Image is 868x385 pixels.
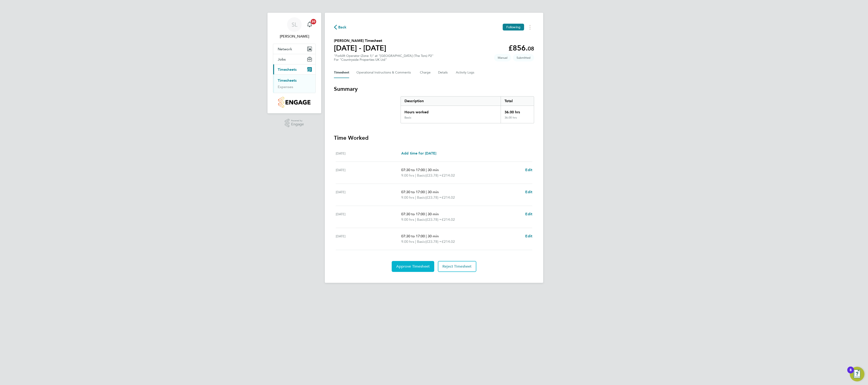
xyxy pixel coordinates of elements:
[273,97,316,108] a: Go to home page
[494,54,511,61] span: This timesheet was manually created.
[401,173,414,177] span: 9.00 hrs
[273,44,315,54] button: Network
[291,122,304,126] span: Engage
[401,106,501,116] div: Hours worked
[334,54,434,62] div: "Forklift Operator (Zone 1)" at "[GEOGRAPHIC_DATA] (The Tors) P2"
[526,24,534,31] button: Timesheets Menu
[336,167,401,178] div: [DATE]
[401,234,425,238] span: 07:30 to 17:00
[334,24,347,30] button: Back
[426,212,427,216] span: |
[425,173,442,177] span: (£23.78) =
[273,34,316,39] span: Scott Lawson
[267,13,321,113] nav: Main navigation
[278,85,293,89] a: Expenses
[501,116,534,123] div: 36.00 hrs
[417,173,425,178] span: Basic
[508,44,534,52] app-decimal: £856.
[338,25,347,30] span: Back
[356,67,413,78] button: Operational Instructions & Comments
[506,25,520,29] span: Following
[525,211,532,217] a: Edit
[334,85,534,93] h3: Summary
[336,151,401,156] div: [DATE]
[273,17,316,39] a: SL[PERSON_NAME]
[438,67,449,78] button: Details
[415,239,416,244] span: |
[336,189,401,200] div: [DATE]
[334,134,534,142] h3: Time Worked
[401,239,414,244] span: 9.00 hrs
[417,217,425,222] span: Basic
[392,261,434,272] button: Approve Timesheet
[415,173,416,177] span: |
[456,67,475,78] button: Activity Logs
[428,190,439,194] span: 30 min
[428,212,439,216] span: 30 min
[525,190,532,194] span: Edit
[442,173,455,177] span: £214.02
[415,217,416,222] span: |
[442,195,455,200] span: £214.02
[442,239,455,244] span: £214.02
[442,217,455,222] span: £214.02
[273,64,315,74] button: Timesheets
[336,211,401,222] div: [DATE]
[401,151,436,155] span: Add time for [DATE]
[415,195,416,200] span: |
[334,38,386,43] h2: [PERSON_NAME] Timesheet
[525,234,532,238] span: Edit
[417,239,425,244] span: Basic
[292,22,297,28] span: SL
[396,264,430,269] span: Approve Timesheet
[278,57,286,61] span: Jobs
[428,168,439,172] span: 30 min
[401,96,534,123] div: Summary
[273,54,315,64] button: Jobs
[425,239,442,244] span: (£23.78) =
[438,261,476,272] button: Reject Timesheet
[426,234,427,238] span: |
[525,167,532,173] a: Edit
[334,67,349,78] button: Timesheet
[401,190,425,194] span: 07:30 to 17:00
[425,217,442,222] span: (£23.78) =
[426,168,427,172] span: |
[305,17,314,32] a: 20
[291,119,304,123] span: Powered by
[425,195,442,200] span: (£23.78) =
[503,24,524,30] button: Following
[401,212,425,216] span: 07:30 to 17:00
[334,85,534,272] section: Timesheet
[850,367,864,381] button: Open Resource Center, 8 new notifications
[513,54,534,61] span: This timesheet is Submitted.
[273,74,315,93] div: Timesheets
[401,195,414,200] span: 9.00 hrs
[501,106,534,116] div: 36.00 hrs
[428,234,439,238] span: 30 min
[334,58,434,62] div: For "Countryside Properties UK Ltd"
[426,190,427,194] span: |
[401,151,436,156] a: Add time for [DATE]
[501,96,534,106] div: Total
[278,97,310,108] img: countryside-properties-logo-retina.png
[525,168,532,172] span: Edit
[278,78,297,83] a: Timesheets
[311,19,316,24] span: 20
[404,116,411,119] div: Basic
[278,47,292,51] span: Network
[442,264,472,269] span: Reject Timesheet
[278,67,297,72] span: Timesheets
[336,233,401,244] div: [DATE]
[420,67,431,78] button: Charge
[528,45,534,52] span: 08
[401,168,425,172] span: 07:30 to 17:00
[401,217,414,222] span: 9.00 hrs
[334,43,386,53] h1: [DATE] - [DATE]
[285,119,304,127] a: Powered byEngage
[525,233,532,239] a: Edit
[525,212,532,216] span: Edit
[417,195,425,200] span: Basic
[401,96,501,106] div: Description
[850,370,852,376] div: 8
